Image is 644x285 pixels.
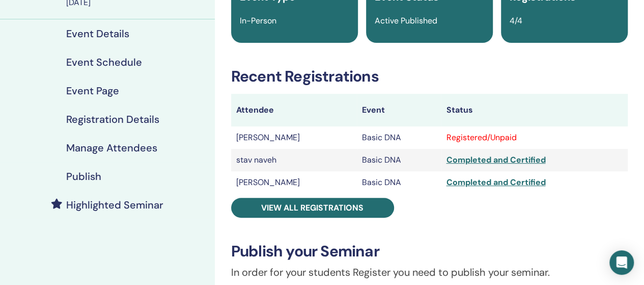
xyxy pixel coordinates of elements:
td: [PERSON_NAME] [231,126,357,149]
p: In order for your students Register you need to publish your seminar. [231,265,628,280]
div: Registered/Unpaid [446,132,623,144]
span: In-Person [240,15,276,26]
h4: Registration Details [66,113,159,125]
span: 4/4 [510,15,522,26]
h3: Recent Registrations [231,67,628,86]
h4: Manage Attendees [66,142,157,154]
th: Event [357,94,441,126]
td: Basic DNA [357,171,441,194]
td: Basic DNA [357,149,441,171]
a: View all registrations [231,198,394,218]
h4: Publish [66,170,101,183]
span: Active Published [375,15,437,26]
div: Completed and Certified [446,176,623,189]
div: Open Intercom Messenger [609,250,634,275]
h4: Event Schedule [66,56,142,68]
td: [PERSON_NAME] [231,171,357,194]
h4: Event Page [66,85,119,97]
h3: Publish your Seminar [231,242,628,261]
span: View all registrations [261,202,363,213]
td: stav naveh [231,149,357,171]
h4: Event Details [66,28,129,40]
td: Basic DNA [357,126,441,149]
div: Completed and Certified [446,154,623,166]
th: Status [441,94,628,126]
h4: Highlighted Seminar [66,199,163,211]
th: Attendee [231,94,357,126]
